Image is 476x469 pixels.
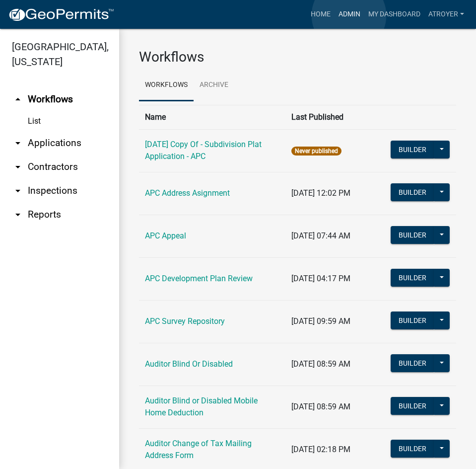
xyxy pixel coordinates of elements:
[139,105,285,129] th: Name
[391,141,434,158] button: Builder
[145,231,186,240] a: APC Appeal
[291,188,350,198] span: [DATE] 12:02 PM
[291,359,350,369] span: [DATE] 08:59 AM
[145,188,230,198] a: APC Address Asignment
[12,137,24,149] i: arrow_drop_down
[391,183,434,201] button: Builder
[145,316,225,326] a: APC Survey Repository
[145,396,258,417] a: Auditor Blind or Disabled Mobile Home Deduction
[391,226,434,244] button: Builder
[12,185,24,197] i: arrow_drop_down
[139,70,194,101] a: Workflows
[391,440,434,458] button: Builder
[145,439,252,460] a: Auditor Change of Tax Mailing Address Form
[391,397,434,415] button: Builder
[12,209,24,221] i: arrow_drop_down
[424,5,468,24] a: atroyer
[364,5,424,24] a: My Dashboard
[291,231,350,240] span: [DATE] 07:44 AM
[391,354,434,372] button: Builder
[145,140,262,161] a: [DATE] Copy Of - Subdivision Plat Application - APC
[291,147,341,156] span: Never published
[391,269,434,287] button: Builder
[139,49,456,66] h3: Workflows
[307,5,335,24] a: Home
[12,93,24,105] i: arrow_drop_up
[12,161,24,173] i: arrow_drop_down
[291,445,350,454] span: [DATE] 02:18 PM
[291,316,350,326] span: [DATE] 09:59 AM
[391,312,434,329] button: Builder
[194,70,234,101] a: Archive
[291,274,350,283] span: [DATE] 04:17 PM
[145,359,233,369] a: Auditor Blind Or Disabled
[285,105,384,129] th: Last Published
[335,5,364,24] a: Admin
[145,274,253,283] a: APC Development Plan Review
[291,402,350,411] span: [DATE] 08:59 AM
